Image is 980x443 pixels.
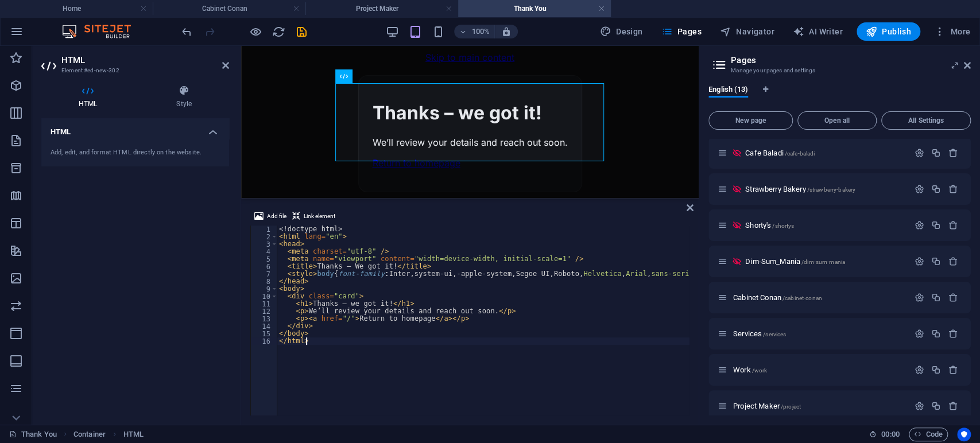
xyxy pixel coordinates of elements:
[9,299,23,313] i: Slider
[708,83,748,99] span: English (13)
[807,186,856,193] span: /strawberry-bakery
[9,189,23,203] i: Accordion
[501,26,512,37] i: On resize automatically adjust zoom level to fit chosen device.
[915,184,924,194] div: Settings
[290,209,337,223] button: Link element
[251,293,278,300] div: 10
[251,248,278,255] div: 4
[957,428,971,441] button: Usercentrics
[295,25,308,38] i: Save (Ctrl+S)
[742,149,909,157] div: Cafe Baladi/cafe-baladi
[948,148,958,158] div: Remove
[61,65,206,76] h3: Element #ed-new-302
[881,428,899,441] span: 00 00
[304,209,335,223] span: Link element
[742,258,909,265] div: Dim-Sum_Mania/dim-sum-mania
[931,257,941,266] div: Duplicate
[9,161,23,175] i: Boxes
[272,25,285,38] button: reload
[251,337,278,345] div: 16
[730,366,909,374] div: Work/work
[931,365,941,375] div: Duplicate
[9,51,23,65] i: Favorites
[9,244,23,258] i: Features
[931,220,941,230] div: Duplicate
[458,2,611,15] h4: Thank You
[914,428,943,441] span: Code
[793,26,843,37] span: AI Writer
[41,85,139,109] h4: HTML
[731,65,948,76] h3: Manage your pages and settings
[915,220,924,230] div: Settings
[9,271,23,285] i: Images
[61,55,229,65] h2: HTML
[153,2,305,15] h4: Cabinet Conan
[866,26,911,37] span: Publish
[251,240,278,248] div: 3
[73,428,144,441] nav: breadcrumb
[915,257,924,266] div: Settings
[745,149,815,157] span: Click to open page
[752,367,768,374] span: /work
[803,117,871,124] span: Open all
[730,402,909,410] div: Project Maker/project
[9,106,23,120] i: Columns
[772,223,794,229] span: /shortys
[720,26,774,37] span: Navigator
[931,184,941,194] div: Duplicate
[708,85,971,107] div: Language Tabs
[801,259,845,265] span: /dim-sum-mania
[139,85,229,109] h4: Style
[909,428,948,441] button: Code
[733,366,767,374] span: Click to open page
[730,294,909,301] div: Cabinet Conan/cabinet-conan
[934,26,970,37] span: More
[251,315,278,322] div: 13
[788,22,847,41] button: AI Writer
[251,255,278,263] div: 5
[733,329,786,338] span: Click to open page
[915,365,924,375] div: Settings
[915,401,924,411] div: Settings
[9,327,23,340] i: Header
[180,25,193,38] i: Undo: Add element (Ctrl+Z)
[889,430,891,438] span: :
[251,278,278,285] div: 8
[948,293,958,302] div: Remove
[886,117,966,124] span: All Settings
[471,25,490,38] h6: 100%
[59,25,145,38] img: Editor Logo
[9,354,23,368] i: Footer
[51,148,220,158] div: Add, edit, and format HTML directly on the website.
[595,22,648,41] div: Design (Ctrl+Alt+Y)
[41,118,229,139] h4: HTML
[123,428,144,441] span: Click to select. Double-click to edit
[742,222,909,229] div: Shorty's/shortys
[929,22,975,41] button: More
[656,22,706,41] button: Pages
[731,55,971,65] h2: Pages
[251,285,278,293] div: 9
[931,293,941,302] div: Duplicate
[184,6,273,17] a: Skip to main content
[454,25,495,38] button: 100%
[9,79,23,92] i: Elements
[915,293,924,302] div: Settings
[251,308,278,315] div: 12
[595,22,648,41] button: Design
[948,329,958,339] div: Remove
[931,329,941,339] div: Duplicate
[251,263,278,270] div: 6
[600,26,643,37] span: Design
[783,295,822,301] span: /cabinet-conan
[661,26,701,37] span: Pages
[714,117,788,124] span: New page
[781,403,801,410] span: /project
[745,221,794,230] span: Click to open page
[180,25,193,38] button: undo
[733,402,801,410] span: Click to open page
[715,22,779,41] button: Navigator
[948,220,958,230] div: Remove
[267,209,286,223] span: Add file
[251,233,278,240] div: 2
